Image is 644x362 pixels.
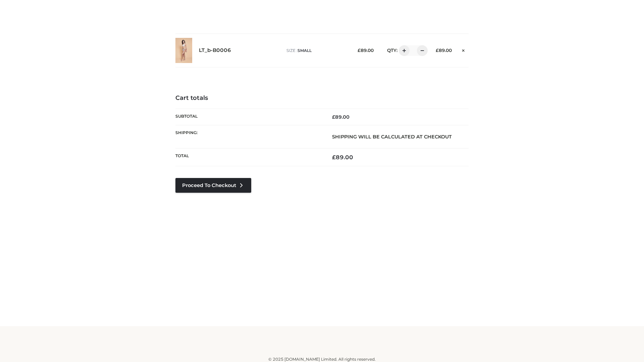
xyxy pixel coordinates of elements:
[436,48,452,53] bdi: 89.00
[380,45,425,56] div: QTY:
[332,114,350,120] bdi: 89.00
[332,134,452,140] strong: Shipping will be calculated at checkout
[459,45,469,54] a: Remove this item
[175,38,192,63] img: LT_b-B0006 - SMALL
[175,95,469,102] h4: Cart totals
[286,48,347,54] p: size :
[175,109,322,125] th: Subtotal
[358,48,374,53] bdi: 89.00
[332,154,336,161] span: £
[298,48,312,53] span: SMALL
[332,114,335,120] span: £
[332,154,353,161] bdi: 89.00
[436,48,439,53] span: £
[175,148,322,166] th: Total
[175,125,322,148] th: Shipping:
[358,48,361,53] span: £
[175,178,251,193] a: Proceed to Checkout
[199,47,231,54] a: LT_b-B0006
